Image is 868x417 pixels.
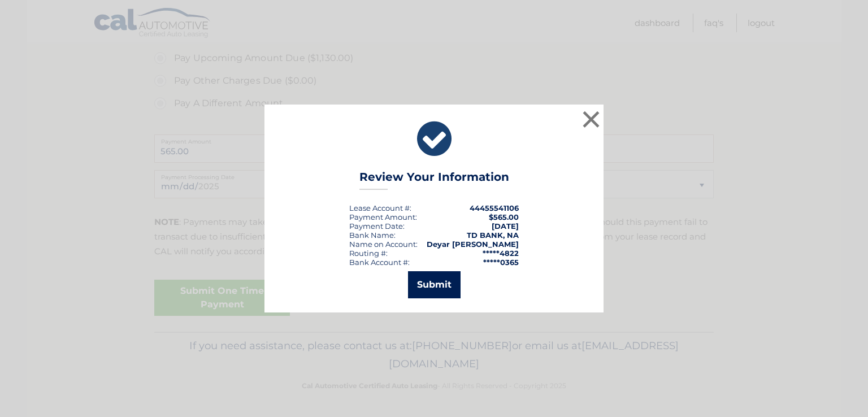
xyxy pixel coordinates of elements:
[349,258,410,267] div: Bank Account #:
[349,203,411,212] div: Lease Account #:
[349,249,388,258] div: Routing #:
[408,271,461,298] button: Submit
[349,221,403,231] span: Payment Date
[489,212,519,221] span: $565.00
[349,212,417,221] div: Payment Amount:
[349,231,396,240] div: Bank Name:
[427,240,519,249] strong: Deyar [PERSON_NAME]
[492,221,519,231] span: [DATE]
[470,203,519,212] strong: 44455541106
[349,221,405,231] div: :
[580,108,602,131] button: ×
[359,170,509,190] h3: Review Your Information
[349,240,418,249] div: Name on Account:
[467,231,519,240] strong: TD BANK, NA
